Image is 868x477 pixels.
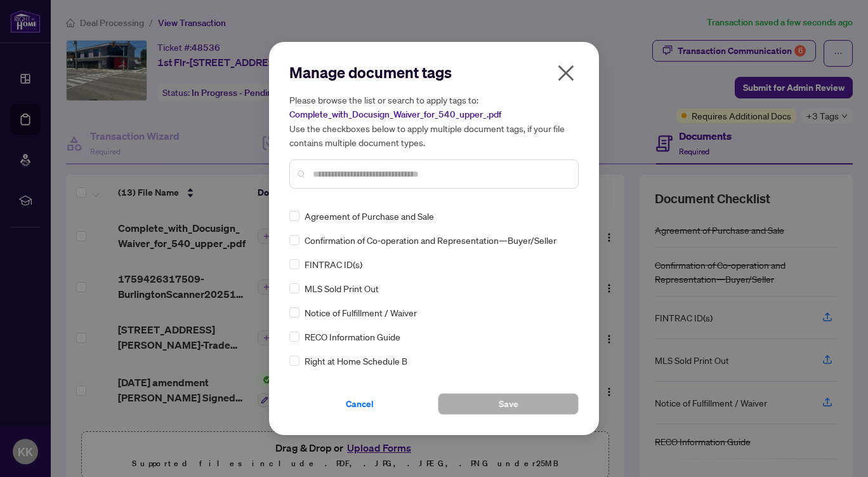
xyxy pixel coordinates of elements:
[556,63,576,83] span: close
[305,233,556,247] span: Confirmation of Co-operation and Representation—Buyer/Seller
[305,257,362,271] span: FINTRAC ID(s)
[305,306,417,319] span: Notice of Fulfillment / Waiver
[305,354,407,368] span: Right at Home Schedule B
[289,393,430,415] button: Cancel
[438,393,579,415] button: Save
[305,330,400,344] span: RECO Information Guide
[289,93,579,149] h5: Please browse the list or search to apply tags to: Use the checkboxes below to apply multiple doc...
[346,394,374,414] span: Cancel
[305,209,434,223] span: Agreement of Purchase and Sale
[305,281,379,295] span: MLS Sold Print Out
[289,109,501,120] span: Complete_with_Docusign_Waiver_for_540_upper_.pdf
[289,62,579,83] h2: Manage document tags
